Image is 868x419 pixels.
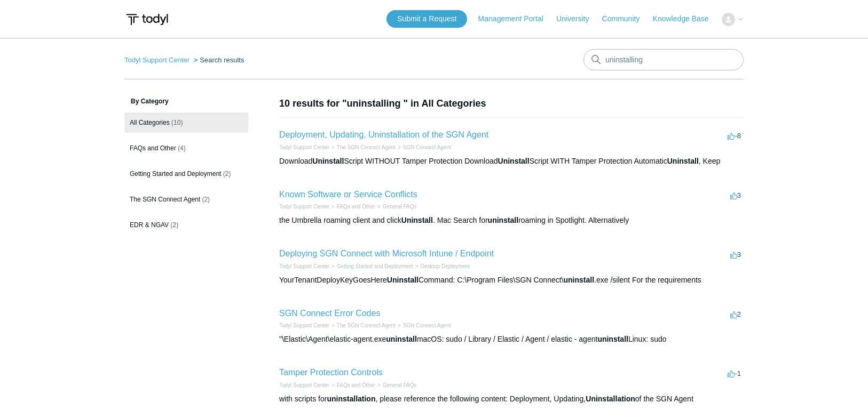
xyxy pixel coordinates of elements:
[488,216,519,224] em: uninstall
[401,216,433,224] em: Uninstall
[653,13,720,25] a: Knowledge Base
[124,164,248,184] a: Getting Started and Deployment (2)
[279,204,329,209] a: Todyl Support Center
[396,143,451,151] li: SGN Connect Agent
[329,203,375,211] li: FAQs and Other
[279,381,329,389] li: Todyl Support Center
[279,382,329,388] a: Todyl Support Center
[124,215,248,235] a: EDR & NGAV (2)
[279,130,488,139] a: Deployment, Updating, Uninstallation of the SGN Agent
[375,381,416,389] li: General FAQs
[329,143,396,151] li: The SGN Connect Agent
[279,321,329,329] li: Todyl Support Center
[337,204,375,209] a: FAQs and Other
[730,191,741,199] span: 3
[279,249,494,258] a: Deploying SGN Connect with Microsoft Intune / Endpoint
[279,263,329,269] a: Todyl Support Center
[383,204,416,209] a: General FAQs
[279,144,329,150] a: Todyl Support Center
[329,321,396,329] li: The SGN Connect Agent
[583,49,744,70] input: Search
[279,156,744,167] div: Download Script WITHOUT Tamper Protection Download Script WITH Tamper Protection Automatic , Keep
[597,335,628,343] em: uninstall
[279,275,744,286] div: YourTenantDeployKeyGoesHere Command: C:\Program Files\SGN Connect\ .exe /silent For the requirements
[124,10,170,29] img: Todyl Support Center Help Center home page
[556,13,599,25] a: University
[478,13,554,25] a: Management Portal
[337,263,413,269] a: Getting Started and Deployment
[329,381,375,389] li: FAQs and Other
[279,215,744,226] div: the Umbrella roaming client and click . Mac Search for roaming in Spotlight. Alternatively
[279,393,744,405] div: with scripts for , please reference the following content: Deployment, Updating, of the SGN Agent
[279,143,329,151] li: Todyl Support Center
[329,262,413,270] li: Getting Started and Deployment
[728,132,741,140] span: -8
[403,144,451,150] a: SGN Connect Agent
[279,96,744,111] h1: 10 results for "uninstalling " in All Categories
[586,394,635,403] em: Uninstallation
[327,394,375,403] em: uninstallation
[124,112,248,133] a: All Categories (10)
[279,323,329,328] a: Todyl Support Center
[124,56,192,64] li: Todyl Support Center
[124,56,190,64] a: Todyl Support Center
[279,309,380,318] a: SGN Connect Error Codes
[130,196,200,203] span: The SGN Connect Agent
[202,196,210,203] span: (2)
[279,334,744,345] div: "\Elastic\Agent\elastic-agent.exe macOS: sudo / Library / Elastic / Agent / elastic - agent Linux...
[130,221,169,229] span: EDR & NGAV
[223,170,231,178] span: (2)
[312,157,344,165] em: Uninstall
[564,276,595,284] em: uninstall
[730,251,741,259] span: 3
[728,369,741,377] span: -1
[124,138,248,158] a: FAQs and Other (4)
[124,189,248,209] a: The SGN Connect Agent (2)
[413,262,470,270] li: Desktop Deployment
[279,203,329,211] li: Todyl Support Center
[279,368,383,377] a: Tamper Protection Controls
[171,119,183,126] span: (10)
[124,96,248,106] h3: By Category
[192,56,244,64] li: Search results
[337,144,396,150] a: The SGN Connect Agent
[667,157,699,165] em: Uninstall
[375,203,416,211] li: General FAQs
[279,262,329,270] li: Todyl Support Center
[421,263,470,269] a: Desktop Deployment
[279,190,417,199] a: Known Software or Service Conflicts
[130,170,221,178] span: Getting Started and Deployment
[403,323,451,328] a: SGN Connect Agent
[170,221,178,229] span: (2)
[396,321,451,329] li: SGN Connect Agent
[730,310,741,318] span: 2
[383,382,416,388] a: General FAQs
[337,382,375,388] a: FAQs and Other
[337,323,396,328] a: The SGN Connect Agent
[130,144,176,152] span: FAQs and Other
[130,119,170,126] span: All Categories
[602,13,651,25] a: Community
[387,276,419,284] em: Uninstall
[498,157,530,165] em: Uninstall
[386,10,467,28] a: Submit a Request
[386,335,417,343] em: uninstall
[178,144,186,152] span: (4)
